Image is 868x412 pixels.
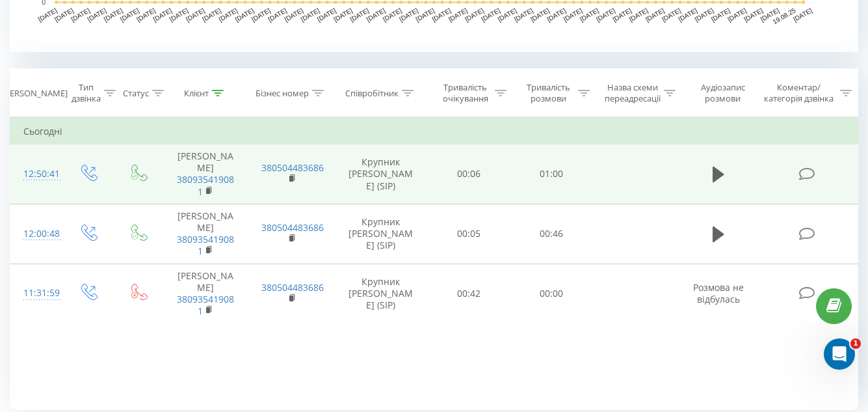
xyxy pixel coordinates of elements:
[427,204,510,264] td: 00:05
[595,7,616,23] text: [DATE]
[261,281,324,294] a: 380504483686
[792,7,813,23] text: [DATE]
[283,7,305,23] text: [DATE]
[510,144,592,204] td: 01:00
[261,161,324,174] a: 380504483686
[53,7,75,23] text: [DATE]
[644,7,666,23] text: [DATE]
[761,82,837,104] div: Коментар/категорія дзвінка
[628,7,650,23] text: [DATE]
[72,82,101,104] div: Тип дзвінка
[23,281,50,306] div: 11:31:59
[261,221,324,234] a: 380504483686
[611,7,633,23] text: [DATE]
[2,88,68,99] div: [PERSON_NAME]
[521,82,574,104] div: Тривалість розмови
[234,7,256,23] text: [DATE]
[177,173,234,197] a: 380935419081
[661,7,682,23] text: [DATE]
[334,264,427,323] td: Крупник [PERSON_NAME] (SIP)
[103,7,124,23] text: [DATE]
[579,7,600,23] text: [DATE]
[163,264,248,323] td: [PERSON_NAME]
[771,7,797,25] text: 19.08.25
[605,82,661,104] div: Назва схеми переадресації
[447,7,469,23] text: [DATE]
[250,7,272,23] text: [DATE]
[497,7,518,23] text: [DATE]
[334,204,427,264] td: Крупник [PERSON_NAME] (SIP)
[439,82,492,104] div: Тривалість очікування
[349,7,370,23] text: [DATE]
[177,233,234,257] a: 380935419081
[743,7,764,23] text: [DATE]
[184,88,209,99] div: Клієнт
[513,7,534,23] text: [DATE]
[546,7,567,23] text: [DATE]
[562,7,584,23] text: [DATE]
[177,293,234,317] a: 380935419081
[693,281,744,305] span: Розмова не відбулась
[427,144,510,204] td: 00:06
[316,7,337,23] text: [DATE]
[824,338,855,370] iframe: Intercom live chat
[201,7,222,23] text: [DATE]
[677,7,698,23] text: [DATE]
[694,7,715,23] text: [DATE]
[414,7,436,23] text: [DATE]
[480,7,501,23] text: [DATE]
[23,221,50,247] div: 12:00:48
[86,7,108,23] text: [DATE]
[759,7,781,23] text: [DATE]
[119,7,140,23] text: [DATE]
[510,204,592,264] td: 00:46
[529,7,551,23] text: [DATE]
[332,7,354,23] text: [DATE]
[152,7,174,23] text: [DATE]
[334,144,427,204] td: Крупник [PERSON_NAME] (SIP)
[382,7,403,23] text: [DATE]
[510,264,592,323] td: 00:00
[690,82,755,104] div: Аудіозапис розмови
[23,161,50,187] div: 12:50:41
[10,118,858,144] td: Сьогодні
[431,7,453,23] text: [DATE]
[123,88,149,99] div: Статус
[710,7,731,23] text: [DATE]
[464,7,485,23] text: [DATE]
[256,88,309,99] div: Бізнес номер
[163,204,248,264] td: [PERSON_NAME]
[726,7,748,23] text: [DATE]
[163,144,248,204] td: [PERSON_NAME]
[850,338,861,349] span: 1
[70,7,91,23] text: [DATE]
[365,7,387,23] text: [DATE]
[398,7,419,23] text: [DATE]
[135,7,157,23] text: [DATE]
[345,88,399,99] div: Співробітник
[185,7,206,23] text: [DATE]
[168,7,190,23] text: [DATE]
[267,7,288,23] text: [DATE]
[37,7,59,23] text: [DATE]
[427,264,510,323] td: 00:42
[300,7,321,23] text: [DATE]
[218,7,239,23] text: [DATE]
